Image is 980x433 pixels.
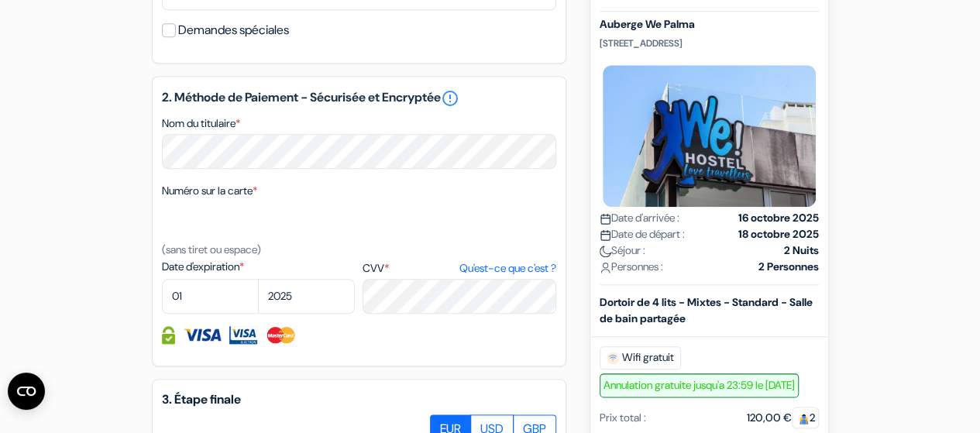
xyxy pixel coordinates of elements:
[600,19,819,32] h5: Auberge We Palma
[162,259,355,275] label: Date d'expiration
[459,260,555,277] a: Qu'est-ce que c'est ?
[183,326,222,344] img: Visa
[784,242,819,259] strong: 2 Nuits
[162,392,556,407] h5: 3. Étape finale
[162,326,175,344] img: Information de carte de crédit entièrement encryptée et sécurisée
[162,242,261,256] small: (sans tiret ou espace)
[600,213,611,225] img: calendar.svg
[229,326,257,344] img: Visa Electron
[738,226,819,242] strong: 18 octobre 2025
[600,226,685,242] span: Date de départ :
[600,229,611,241] img: calendar.svg
[441,89,459,108] a: error_outline
[178,19,289,41] label: Demandes spéciales
[600,246,611,257] img: moon.svg
[8,373,45,410] button: Ouvrir le widget CMP
[600,259,663,275] span: Personnes :
[363,260,555,277] label: CVV
[738,210,819,226] strong: 16 octobre 2025
[607,352,619,364] img: free_wifi.svg
[162,183,257,199] label: Numéro sur la carte
[747,410,819,426] div: 120,00 €
[758,259,819,275] strong: 2 Personnes
[162,89,556,108] h5: 2. Méthode de Paiement - Sécurisée et Encryptée
[798,413,810,424] img: guest.svg
[600,210,679,226] span: Date d'arrivée :
[600,242,645,259] span: Séjour :
[600,373,799,397] span: Annulation gratuite jusqu'a 23:59 le [DATE]
[792,407,819,428] span: 2
[600,410,646,426] div: Prix total :
[162,115,240,132] label: Nom du titulaire
[265,326,297,344] img: Master Card
[600,37,819,50] p: [STREET_ADDRESS]
[600,295,813,325] b: Dortoir de 4 lits - Mixtes - Standard - Salle de bain partagée
[600,262,611,273] img: user_icon.svg
[600,346,681,369] span: Wifi gratuit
